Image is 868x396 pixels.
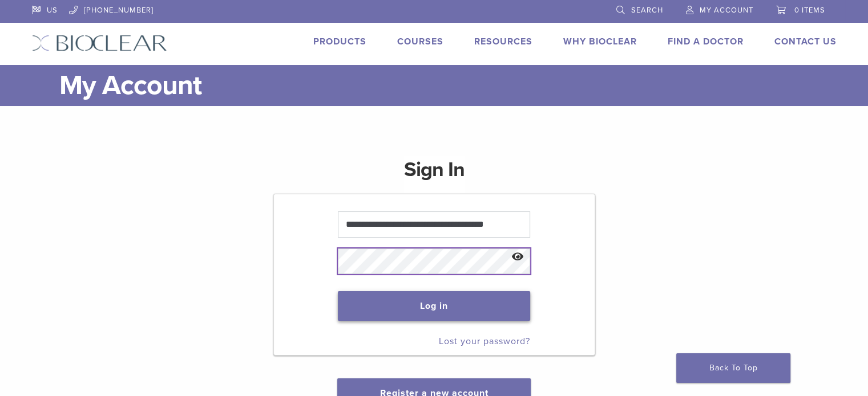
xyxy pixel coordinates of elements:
[700,6,753,15] span: My Account
[32,35,167,51] img: Bioclear
[313,36,366,47] a: Products
[668,36,744,47] a: Find A Doctor
[676,353,790,383] a: Back To Top
[774,36,837,47] a: Contact Us
[474,36,532,47] a: Resources
[794,6,825,15] span: 0 items
[439,336,530,347] a: Lost your password?
[506,243,530,272] button: Show password
[397,36,443,47] a: Courses
[338,291,530,321] button: Log in
[59,65,837,106] h1: My Account
[404,156,465,193] h1: Sign In
[563,36,637,47] a: Why Bioclear
[631,6,663,15] span: Search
